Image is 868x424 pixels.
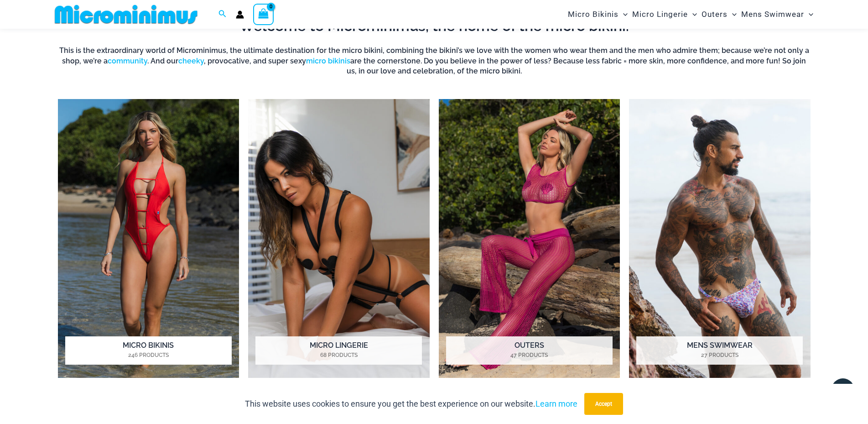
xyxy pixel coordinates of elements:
img: MM SHOP LOGO FLAT [51,4,201,25]
mark: 27 Products [636,351,803,359]
span: Mens Swimwear [741,3,804,26]
span: Menu Toggle [728,3,737,26]
img: Micro Lingerie [248,99,430,378]
h2: Outers [446,336,613,365]
h2: Mens Swimwear [636,336,803,365]
a: cheeky [178,57,204,65]
a: Visit product category Micro Lingerie [248,99,430,378]
mark: 246 Products [65,351,232,359]
a: Learn more [535,399,577,408]
a: Visit product category Outers [439,99,620,378]
mark: 68 Products [255,351,422,359]
a: Micro BikinisMenu ToggleMenu Toggle [566,3,630,26]
mark: 47 Products [446,351,613,359]
a: Mens SwimwearMenu ToggleMenu Toggle [739,3,816,26]
a: Search icon link [218,9,227,20]
h2: Micro Lingerie [255,336,422,365]
span: Menu Toggle [804,3,813,26]
a: micro bikinis [306,57,350,65]
span: Outers [702,3,728,26]
a: Visit product category Micro Bikinis [58,99,239,378]
a: Micro LingerieMenu ToggleMenu Toggle [630,3,699,26]
span: Micro Bikinis [568,3,619,26]
span: Menu Toggle [688,3,697,26]
button: Accept [584,393,623,415]
span: Menu Toggle [619,3,628,26]
img: Outers [439,99,620,378]
h2: Micro Bikinis [65,336,232,365]
a: View Shopping Cart, empty [253,4,274,25]
span: Micro Lingerie [632,3,688,26]
a: OutersMenu ToggleMenu Toggle [699,3,739,26]
a: Account icon link [236,10,244,19]
a: community [108,57,147,65]
img: Micro Bikinis [58,99,239,378]
p: This website uses cookies to ensure you get the best experience on our website. [245,397,577,411]
img: Mens Swimwear [629,99,811,378]
h6: This is the extraordinary world of Microminimus, the ultimate destination for the micro bikini, c... [58,46,811,76]
nav: Site Navigation [564,1,817,27]
a: Visit product category Mens Swimwear [629,99,811,378]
